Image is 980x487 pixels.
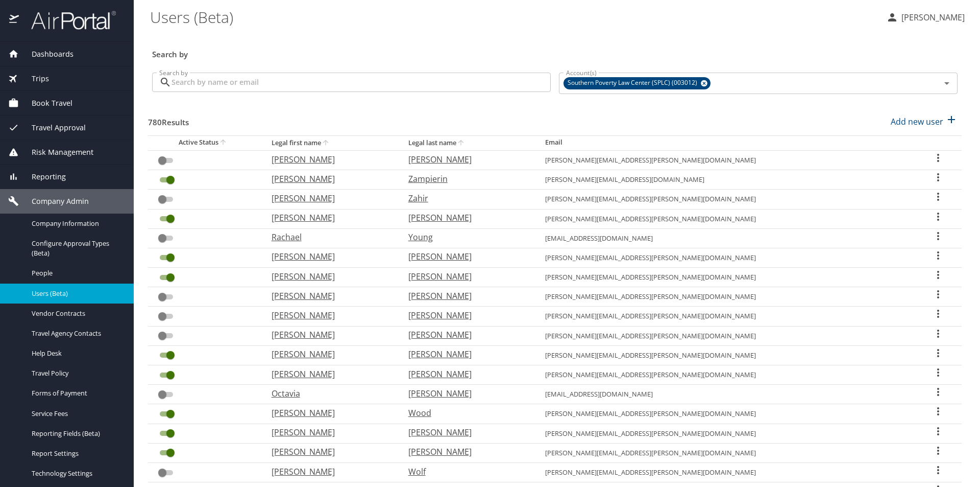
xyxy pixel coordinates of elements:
[891,115,943,128] p: Add new user
[898,11,965,24] p: [PERSON_NAME]
[272,270,388,283] p: [PERSON_NAME]
[408,329,525,341] p: [PERSON_NAME]
[19,122,86,133] span: Travel Approval
[400,135,537,150] th: Legal last name
[408,153,525,166] p: [PERSON_NAME]
[321,138,331,148] button: sort
[408,290,525,302] p: [PERSON_NAME]
[32,289,121,298] span: Users (Beta)
[171,73,551,92] input: Search by name or email
[272,426,388,438] p: [PERSON_NAME]
[563,78,703,88] span: Southern Poverty Law Center (SPLC) (003012)
[32,409,121,419] span: Service Fees
[272,309,388,321] p: [PERSON_NAME]
[20,10,116,30] img: airportal-logo.png
[272,192,388,204] p: [PERSON_NAME]
[272,446,388,458] p: [PERSON_NAME]
[537,443,915,462] td: [PERSON_NAME][EMAIL_ADDRESS][PERSON_NAME][DOMAIN_NAME]
[537,307,915,326] td: [PERSON_NAME][EMAIL_ADDRESS][PERSON_NAME][DOMAIN_NAME]
[32,429,121,438] span: Reporting Fields (Beta)
[272,407,388,419] p: [PERSON_NAME]
[19,171,66,182] span: Reporting
[32,388,121,398] span: Forms of Payment
[148,110,189,128] h3: 780 Results
[19,73,49,84] span: Trips
[148,135,263,150] th: Active Status
[408,212,525,224] p: [PERSON_NAME]
[32,368,121,378] span: Travel Policy
[32,449,121,458] span: Report Settings
[537,170,915,190] td: [PERSON_NAME][EMAIL_ADDRESS][DOMAIN_NAME]
[537,345,915,365] td: [PERSON_NAME][EMAIL_ADDRESS][PERSON_NAME][DOMAIN_NAME]
[32,268,121,278] span: People
[882,8,969,27] button: [PERSON_NAME]
[537,326,915,345] td: [PERSON_NAME][EMAIL_ADDRESS][PERSON_NAME][DOMAIN_NAME]
[537,150,915,170] td: [PERSON_NAME][EMAIL_ADDRESS][PERSON_NAME][DOMAIN_NAME]
[263,135,400,150] th: Legal first name
[19,49,73,60] span: Dashboards
[19,147,93,158] span: Risk Management
[537,365,915,385] td: [PERSON_NAME][EMAIL_ADDRESS][PERSON_NAME][DOMAIN_NAME]
[408,173,525,185] p: Zampierin
[887,110,962,133] button: Add new user
[272,153,388,166] p: [PERSON_NAME]
[408,407,525,419] p: Wood
[408,309,525,321] p: [PERSON_NAME]
[218,138,229,148] button: sort
[537,404,915,424] td: [PERSON_NAME][EMAIL_ADDRESS][PERSON_NAME][DOMAIN_NAME]
[272,466,388,478] p: [PERSON_NAME]
[32,329,121,338] span: Travel Agency Contacts
[537,287,915,307] td: [PERSON_NAME][EMAIL_ADDRESS][PERSON_NAME][DOMAIN_NAME]
[9,10,20,30] img: icon-airportal.png
[537,268,915,287] td: [PERSON_NAME][EMAIL_ADDRESS][PERSON_NAME][DOMAIN_NAME]
[537,190,915,209] td: [PERSON_NAME][EMAIL_ADDRESS][PERSON_NAME][DOMAIN_NAME]
[408,446,525,458] p: [PERSON_NAME]
[537,424,915,443] td: [PERSON_NAME][EMAIL_ADDRESS][PERSON_NAME][DOMAIN_NAME]
[537,462,915,482] td: [PERSON_NAME][EMAIL_ADDRESS][PERSON_NAME][DOMAIN_NAME]
[537,209,915,228] td: [PERSON_NAME][EMAIL_ADDRESS][PERSON_NAME][DOMAIN_NAME]
[408,250,525,263] p: [PERSON_NAME]
[32,349,121,358] span: Help Desk
[152,42,958,60] h3: Search by
[272,231,388,243] p: Rachael
[32,309,121,318] span: Vendor Contracts
[456,138,467,148] button: sort
[940,76,954,90] button: Open
[19,196,89,207] span: Company Admin
[272,250,388,263] p: [PERSON_NAME]
[408,270,525,283] p: [PERSON_NAME]
[272,173,388,185] p: [PERSON_NAME]
[408,387,525,400] p: [PERSON_NAME]
[32,219,121,228] span: Company Information
[408,368,525,380] p: [PERSON_NAME]
[272,329,388,341] p: [PERSON_NAME]
[408,348,525,360] p: [PERSON_NAME]
[272,290,388,302] p: [PERSON_NAME]
[272,348,388,360] p: [PERSON_NAME]
[19,98,72,109] span: Book Travel
[408,466,525,478] p: Wolf
[408,192,525,204] p: Zahir
[272,212,388,224] p: [PERSON_NAME]
[537,135,915,150] th: Email
[272,368,388,380] p: [PERSON_NAME]
[563,77,710,89] div: Southern Poverty Law Center (SPLC) (003012)
[150,1,878,33] h1: Users (Beta)
[537,248,915,267] td: [PERSON_NAME][EMAIL_ADDRESS][PERSON_NAME][DOMAIN_NAME]
[408,426,525,438] p: [PERSON_NAME]
[32,469,121,478] span: Technology Settings
[32,239,121,258] span: Configure Approval Types (Beta)
[408,231,525,243] p: Young
[537,385,915,404] td: [EMAIL_ADDRESS][DOMAIN_NAME]
[537,228,915,248] td: [EMAIL_ADDRESS][DOMAIN_NAME]
[272,387,388,400] p: Octavia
